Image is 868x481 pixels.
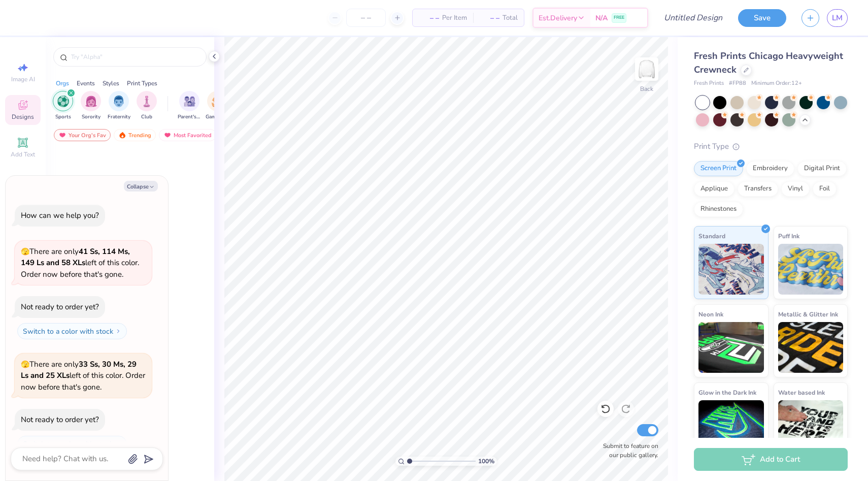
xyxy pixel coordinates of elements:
[813,181,837,197] div: Foil
[832,12,843,24] span: LM
[115,328,121,334] img: Switch to a color with stock
[778,400,844,451] img: Water based Ink
[56,79,69,88] div: Orgs
[57,95,69,107] img: Sports Image
[738,181,778,197] div: Transfers
[206,113,229,121] span: Game Day
[614,14,624,21] span: FREE
[159,129,216,141] div: Most Favorited
[206,91,229,121] div: filter for Game Day
[781,181,810,197] div: Vinyl
[597,441,658,460] label: Submit to feature on our public gallery.
[698,244,764,295] img: Standard
[163,132,172,139] img: most_fav.gif
[85,95,97,107] img: Sorority Image
[698,322,764,373] img: Neon Ink
[694,202,743,217] div: Rhinestones
[751,79,802,88] span: Minimum Order: 12 +
[503,13,518,23] span: Total
[21,359,145,392] span: There are only left of this color. Order now before that's gone.
[346,9,386,27] input: – –
[21,414,99,425] div: Not ready to order yet?
[827,9,848,27] a: LM
[53,91,73,121] button: filter button
[54,129,111,141] div: Your Org's Fav
[698,387,756,398] span: Glow in the Dark Ink
[103,79,119,88] div: Styles
[778,309,838,319] span: Metallic & Glitter Ink
[58,132,66,139] img: most_fav.gif
[108,91,130,121] button: filter button
[21,210,99,220] div: How can we help you?
[694,141,848,152] div: Print Type
[113,95,124,107] img: Fraternity Image
[698,231,725,241] span: Standard
[82,113,101,121] span: Sorority
[21,360,29,369] span: 🫣
[11,75,35,83] span: Image AI
[419,13,439,23] span: – –
[479,13,499,23] span: – –
[55,113,71,121] span: Sports
[108,113,130,121] span: Fraternity
[137,91,157,121] div: filter for Club
[640,84,653,93] div: Back
[778,387,825,398] span: Water based Ink
[114,129,156,141] div: Trending
[539,13,577,23] span: Est. Delivery
[12,113,34,121] span: Designs
[442,13,467,23] span: Per Item
[178,91,201,121] button: filter button
[141,95,152,107] img: Club Image
[124,181,158,191] button: Collapse
[637,59,657,79] img: Back
[115,441,121,447] img: Switch to a color with stock
[478,457,494,466] span: 100 %
[698,309,723,319] span: Neon Ink
[778,322,844,373] img: Metallic & Glitter Ink
[694,161,743,176] div: Screen Print
[11,150,35,158] span: Add Text
[21,302,99,312] div: Not ready to order yet?
[77,79,95,88] div: Events
[21,359,137,381] strong: 33 Ss, 30 Ms, 29 Ls and 25 XLs
[778,244,844,295] img: Puff Ink
[70,52,200,62] input: Try "Alpha"
[746,161,794,176] div: Embroidery
[108,91,130,121] div: filter for Fraternity
[178,91,201,121] div: filter for Parent's Weekend
[21,247,29,256] span: 🫣
[738,9,786,27] button: Save
[118,132,126,139] img: trending.gif
[17,323,127,339] button: Switch to a color with stock
[694,181,735,197] div: Applique
[656,8,730,28] input: Untitled Design
[694,50,843,76] span: Fresh Prints Chicago Heavyweight Crewneck
[184,95,195,107] img: Parent's Weekend Image
[81,91,101,121] button: filter button
[81,91,101,121] div: filter for Sorority
[694,79,724,88] span: Fresh Prints
[141,113,152,121] span: Club
[137,91,157,121] button: filter button
[212,95,223,107] img: Game Day Image
[17,436,127,452] button: Switch to a color with stock
[698,400,764,451] img: Glow in the Dark Ink
[729,79,746,88] span: # FP88
[127,79,157,88] div: Print Types
[778,231,799,241] span: Puff Ink
[206,91,229,121] button: filter button
[178,113,201,121] span: Parent's Weekend
[797,161,847,176] div: Digital Print
[595,13,608,23] span: N/A
[21,246,139,279] span: There are only left of this color. Order now before that's gone.
[53,91,73,121] div: filter for Sports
